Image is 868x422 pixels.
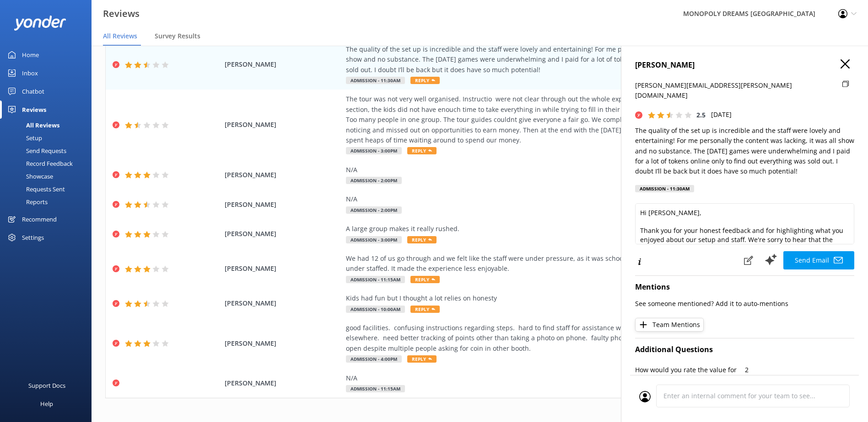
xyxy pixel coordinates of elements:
[346,147,402,154] span: Admission - 3:00pm
[14,16,66,31] img: yonder-white-logo.png
[225,170,341,180] span: [PERSON_NAME]
[635,59,854,71] h4: [PERSON_NAME]
[225,338,341,348] span: [PERSON_NAME]
[103,32,137,41] span: All Reviews
[225,378,341,388] span: [PERSON_NAME]
[635,185,694,192] div: Admission - 11:30am
[225,264,341,274] span: [PERSON_NAME]
[346,224,762,234] div: A large group makes it really rushed.
[407,355,437,363] span: Reply
[5,183,65,195] div: Requests Sent
[635,281,854,293] h4: Mentions
[745,365,855,375] p: 2
[225,59,341,69] span: [PERSON_NAME]
[346,293,762,303] div: Kids had fun but I thought a lot relies on honesty
[346,236,402,243] span: Admission - 3:00pm
[5,195,48,208] div: Reports
[225,120,341,130] span: [PERSON_NAME]
[407,147,437,154] span: Reply
[5,157,73,170] div: Record Feedback
[22,82,44,100] div: Chatbot
[841,59,850,69] button: Close
[346,276,405,283] span: Admission - 11:15am
[346,194,762,204] div: N/A
[346,253,762,274] div: We had 12 of us go through and we felt like the staff were under pressure, as it was school holid...
[635,80,837,101] p: [PERSON_NAME][EMAIL_ADDRESS][PERSON_NAME][DOMAIN_NAME]
[103,6,140,21] h3: Reviews
[5,183,92,195] a: Requests Sent
[155,32,200,41] span: Survey Results
[635,299,854,309] p: See someone mentioned? Add it to auto-mentions
[635,344,854,356] h4: Additional Questions
[22,228,44,247] div: Settings
[5,157,92,170] a: Record Feedback
[346,94,762,145] div: The tour was not very well organised. Instructio were not clear through out the whole experience....
[635,203,854,244] textarea: Hi [PERSON_NAME], Thank you for your honest feedback and for highlighting what you enjoyed about ...
[639,391,651,402] img: user_profile.svg
[5,170,92,183] a: Showcase
[346,373,762,383] div: N/A
[711,110,732,120] p: [DATE]
[22,100,46,119] div: Reviews
[5,195,92,208] a: Reports
[346,355,402,363] span: Admission - 4:00pm
[410,77,440,84] span: Reply
[225,229,341,239] span: [PERSON_NAME]
[22,64,38,82] div: Inbox
[346,306,405,313] span: Admission - 10:00am
[346,44,762,75] div: The quality of the set up is incredible and the staff were lovely and entertaining! For me person...
[410,306,440,313] span: Reply
[5,132,42,144] div: Setup
[225,200,341,210] span: [PERSON_NAME]
[346,177,402,184] span: Admission - 2:00pm
[407,236,437,243] span: Reply
[635,126,854,177] p: The quality of the set up is incredible and the staff were lovely and entertaining! For me person...
[346,206,402,214] span: Admission - 2:00pm
[696,111,706,119] span: 2.5
[22,210,57,228] div: Recommend
[346,77,405,84] span: Admission - 11:30am
[5,119,59,132] div: All Reviews
[22,46,39,64] div: Home
[783,251,854,269] button: Send Email
[346,323,762,353] div: good facilities. confusing instructions regarding steps. hard to find staff for assistance when t...
[410,276,440,283] span: Reply
[5,170,53,183] div: Showcase
[28,376,65,395] div: Support Docs
[5,144,92,157] a: Send Requests
[5,144,66,157] div: Send Requests
[5,119,92,132] a: All Reviews
[635,365,745,385] p: How would you rate the value for money from your visit?
[346,385,405,392] span: Admission - 11:15am
[635,318,704,332] button: Team Mentions
[5,132,92,144] a: Setup
[346,165,762,175] div: N/A
[225,298,341,308] span: [PERSON_NAME]
[40,395,53,413] div: Help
